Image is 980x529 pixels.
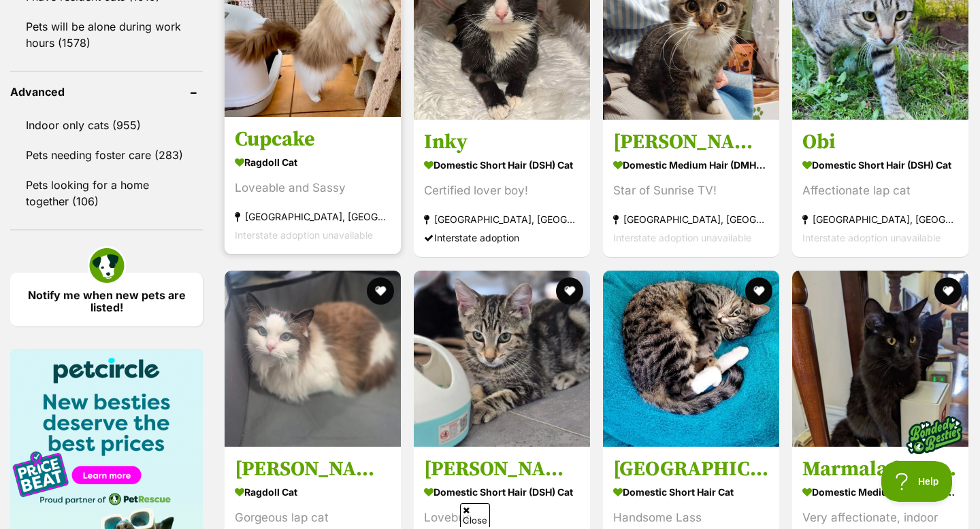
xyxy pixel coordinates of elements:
[235,456,391,482] h3: [PERSON_NAME]
[424,509,580,527] div: Lovebug
[603,120,779,258] a: [PERSON_NAME] Domestic Medium Hair (DMH) Cat Star of Sunrise TV! [GEOGRAPHIC_DATA], [GEOGRAPHIC_D...
[235,127,391,153] h3: Cupcake
[802,509,958,527] div: Very affectionate, indoor
[10,273,203,326] a: Notify me when new pets are listed!
[802,130,958,156] h3: Obi
[613,456,769,482] h3: [GEOGRAPHIC_DATA]
[235,230,373,241] span: Interstate adoption unavailable
[225,117,401,255] a: Cupcake Ragdoll Cat Loveable and Sassy [GEOGRAPHIC_DATA], [GEOGRAPHIC_DATA] Interstate adoption u...
[424,482,580,502] strong: Domestic Short Hair (DSH) Cat
[881,461,953,502] iframe: Help Scout Beacon - Open
[10,86,203,98] header: Advanced
[603,271,779,447] img: Florence - Domestic Short Hair Cat
[10,171,203,216] a: Pets looking for a home together (106)
[235,509,391,527] div: Gorgeous lap cat
[367,277,394,305] button: favourite
[745,277,772,305] button: favourite
[802,233,941,244] span: Interstate adoption unavailable
[225,271,401,447] img: Lucy - Ragdoll Cat
[792,120,968,258] a: Obi Domestic Short Hair (DSH) Cat Affectionate lap cat [GEOGRAPHIC_DATA], [GEOGRAPHIC_DATA] Inter...
[792,271,968,447] img: Marmalade and Shadow-fax - Domestic Medium Hair (DMH) Cat
[934,277,962,305] button: favourite
[10,141,203,169] a: Pets needing foster care (283)
[424,456,580,482] h3: [PERSON_NAME] [PERSON_NAME]
[802,211,958,229] strong: [GEOGRAPHIC_DATA], [GEOGRAPHIC_DATA]
[460,503,490,527] span: Close
[802,456,958,482] h3: Marmalade and Shadow-fax
[235,208,391,226] strong: [GEOGRAPHIC_DATA], [GEOGRAPHIC_DATA]
[900,401,968,469] img: bonded besties
[414,120,590,258] a: Inky Domestic Short Hair (DSH) Cat Certified lover boy! [GEOGRAPHIC_DATA], [GEOGRAPHIC_DATA] Inte...
[613,182,769,201] div: Star of Sunrise TV!
[556,277,583,305] button: favourite
[414,271,590,447] img: Anne Marie - Domestic Short Hair (DSH) Cat
[613,156,769,175] strong: Domestic Medium Hair (DMH) Cat
[613,211,769,229] strong: [GEOGRAPHIC_DATA], [GEOGRAPHIC_DATA]
[10,12,203,57] a: Pets will be alone during work hours (1578)
[424,182,580,201] div: Certified lover boy!
[802,482,958,502] strong: Domestic Medium Hair (DMH) Cat
[424,156,580,175] strong: Domestic Short Hair (DSH) Cat
[613,509,769,527] div: Handsome Lass
[235,180,391,198] div: Loveable and Sassy
[802,156,958,175] strong: Domestic Short Hair (DSH) Cat
[613,482,769,502] strong: Domestic Short Hair Cat
[235,482,391,502] strong: Ragdoll Cat
[235,153,391,173] strong: Ragdoll Cat
[424,229,580,248] div: Interstate adoption
[802,182,958,201] div: Affectionate lap cat
[424,130,580,156] h3: Inky
[10,111,203,139] a: Indoor only cats (955)
[613,233,751,244] span: Interstate adoption unavailable
[613,130,769,156] h3: [PERSON_NAME]
[424,211,580,229] strong: [GEOGRAPHIC_DATA], [GEOGRAPHIC_DATA]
